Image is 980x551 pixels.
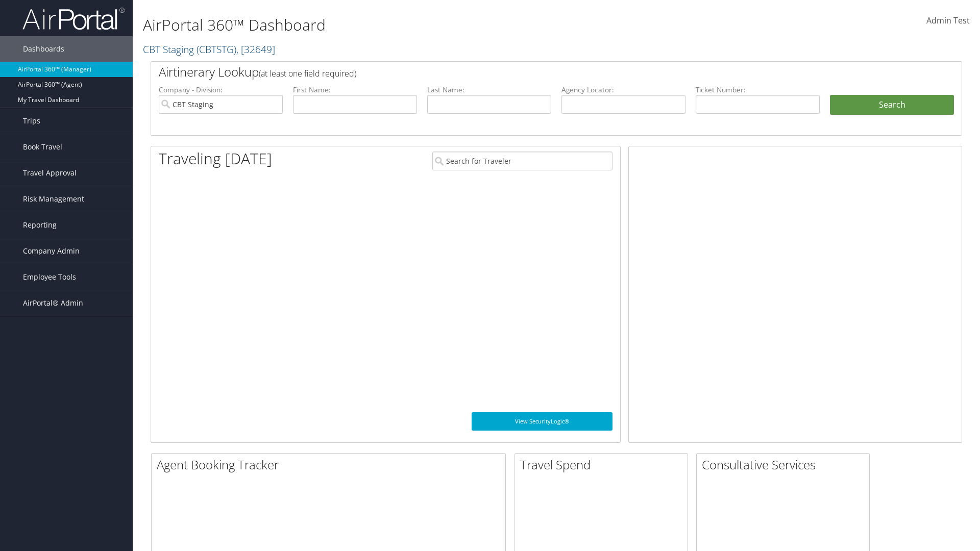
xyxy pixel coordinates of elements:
span: (at least one field required) [259,68,356,79]
span: AirPortal® Admin [23,290,83,316]
img: airportal-logo.png [22,7,125,31]
a: View SecurityLogic® [472,412,612,431]
span: Trips [23,108,40,134]
label: First Name: [293,85,417,95]
span: , [ 32649 ] [236,42,275,56]
h2: Travel Spend [520,456,688,473]
span: Travel Approval [23,160,77,186]
label: Agency Locator: [561,85,685,95]
h1: AirPortal 360™ Dashboard [143,14,694,36]
span: ( CBTSTG ) [197,42,236,56]
span: Book Travel [23,134,62,160]
a: CBT Staging [143,42,275,56]
span: Employee Tools [23,264,76,290]
span: Dashboards [23,36,64,62]
span: Reporting [23,212,57,238]
h2: Airtinerary Lookup [159,63,887,81]
h2: Agent Booking Tracker [157,456,505,473]
button: Search [830,95,954,115]
span: Company Admin [23,238,80,264]
label: Company - Division: [159,85,283,95]
h1: Traveling [DATE] [159,148,272,169]
label: Last Name: [427,85,551,95]
span: Risk Management [23,186,84,212]
a: Admin Test [926,5,970,37]
input: Search for Traveler [432,152,612,170]
label: Ticket Number: [696,85,820,95]
h2: Consultative Services [702,456,869,473]
span: Admin Test [926,15,970,26]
